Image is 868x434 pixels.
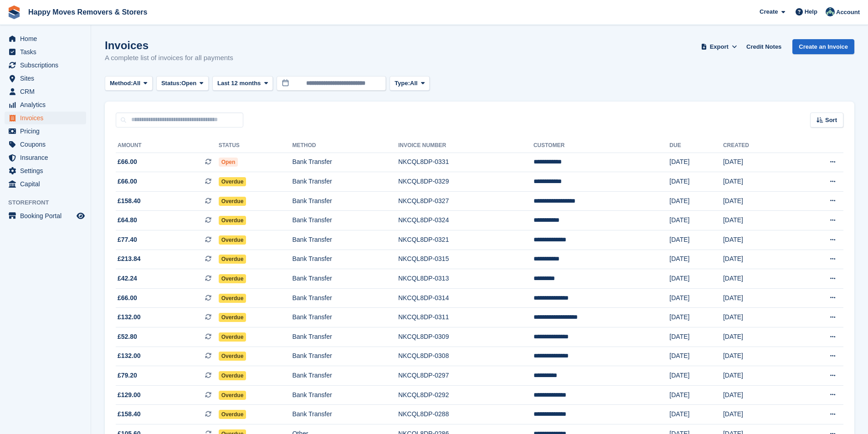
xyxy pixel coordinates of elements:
a: menu [5,46,86,58]
button: Method: All [105,76,153,91]
span: Last 12 months [217,79,261,88]
span: Analytics [20,98,75,111]
span: £66.00 [118,157,137,167]
span: Overdue [219,274,247,283]
th: Due [669,138,723,153]
td: [DATE] [723,288,792,308]
img: Admin [826,7,835,16]
span: Insurance [20,151,75,164]
span: Overdue [219,255,247,264]
td: [DATE] [669,269,723,289]
span: Overdue [219,332,247,342]
td: Bank Transfer [292,153,398,172]
a: menu [5,72,86,85]
button: Type: All [390,76,430,91]
span: Export [710,42,729,51]
td: [DATE] [723,230,792,250]
td: [DATE] [723,172,792,192]
td: [DATE] [669,153,723,172]
span: Open [181,79,196,88]
a: Preview store [75,210,86,221]
h1: Invoices [105,39,233,51]
span: Overdue [219,313,247,322]
span: Status: [161,79,181,88]
td: NKCQL8DP-0297 [398,366,534,386]
td: [DATE] [669,347,723,366]
td: NKCQL8DP-0324 [398,211,534,230]
span: Overdue [219,216,247,225]
span: Capital [20,178,75,190]
span: Sort [825,116,837,125]
td: NKCQL8DP-0315 [398,250,534,269]
span: £132.00 [118,351,141,361]
span: Storefront [8,198,91,207]
td: NKCQL8DP-0314 [398,288,534,308]
a: menu [5,85,86,98]
td: [DATE] [669,172,723,192]
td: Bank Transfer [292,327,398,347]
span: £79.20 [118,371,137,380]
img: stora-icon-8386f47178a22dfd0bd8f6a31ec36ba5ce8667c1dd55bd0f319d3a0aa187defe.svg [7,5,21,19]
a: menu [5,138,86,151]
span: Overdue [219,177,247,186]
td: [DATE] [723,308,792,327]
td: [DATE] [669,366,723,386]
td: NKCQL8DP-0311 [398,308,534,327]
a: Credit Notes [743,39,785,54]
td: NKCQL8DP-0308 [398,347,534,366]
td: Bank Transfer [292,288,398,308]
span: £213.84 [118,254,141,264]
span: Overdue [219,235,247,245]
span: Overdue [219,391,247,400]
td: [DATE] [723,153,792,172]
span: All [133,79,141,88]
a: menu [5,209,86,222]
td: Bank Transfer [292,230,398,250]
td: Bank Transfer [292,347,398,366]
span: £158.40 [118,409,141,419]
p: A complete list of invoices for all payments [105,53,233,63]
td: NKCQL8DP-0313 [398,269,534,289]
td: [DATE] [669,385,723,405]
td: [DATE] [723,405,792,424]
td: [DATE] [723,191,792,211]
span: Overdue [219,371,247,380]
th: Customer [534,138,670,153]
td: Bank Transfer [292,405,398,424]
a: menu [5,98,86,111]
a: menu [5,112,86,124]
span: Tasks [20,46,75,58]
span: Account [836,8,860,17]
button: Last 12 months [212,76,273,91]
span: £132.00 [118,312,141,322]
td: [DATE] [723,385,792,405]
a: menu [5,178,86,190]
td: [DATE] [669,405,723,424]
a: menu [5,151,86,164]
td: [DATE] [669,288,723,308]
span: Subscriptions [20,59,75,71]
a: menu [5,125,86,138]
td: NKCQL8DP-0309 [398,327,534,347]
td: NKCQL8DP-0327 [398,191,534,211]
a: Happy Moves Removers & Storers [25,5,151,20]
span: Booking Portal [20,209,75,222]
span: All [410,79,418,88]
th: Method [292,138,398,153]
td: Bank Transfer [292,308,398,327]
a: menu [5,164,86,177]
span: Open [219,158,238,167]
span: £42.24 [118,274,137,283]
span: Coupons [20,138,75,151]
th: Created [723,138,792,153]
span: Home [20,32,75,45]
span: Sites [20,72,75,85]
td: Bank Transfer [292,269,398,289]
td: [DATE] [723,211,792,230]
td: [DATE] [669,250,723,269]
span: Settings [20,164,75,177]
td: [DATE] [669,308,723,327]
span: Overdue [219,197,247,206]
span: Type: [395,79,410,88]
span: £52.80 [118,332,137,342]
